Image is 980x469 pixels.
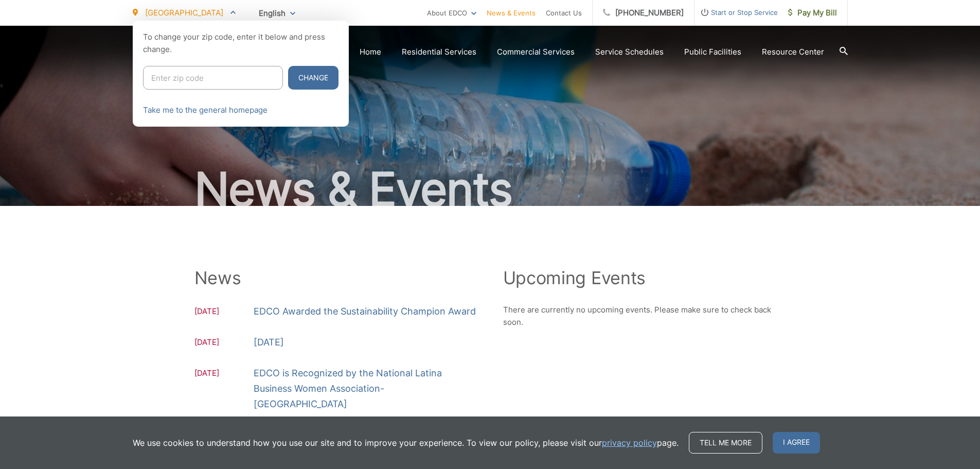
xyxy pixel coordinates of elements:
span: Pay My Bill [788,7,837,19]
input: Enter zip code [143,66,283,90]
a: Contact Us [546,7,582,19]
a: privacy policy [602,437,657,449]
span: I agree [773,432,820,454]
a: Take me to the general homepage [143,104,268,116]
a: Tell me more [689,432,762,454]
a: News & Events [487,7,536,19]
span: English [251,4,303,22]
p: We use cookies to understand how you use our site and to improve your experience. To view our pol... [133,437,679,449]
p: To change your zip code, enter it below and press change. [143,31,338,56]
button: Change [288,66,338,90]
span: [GEOGRAPHIC_DATA] [145,8,223,18]
a: About EDCO [427,7,476,19]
